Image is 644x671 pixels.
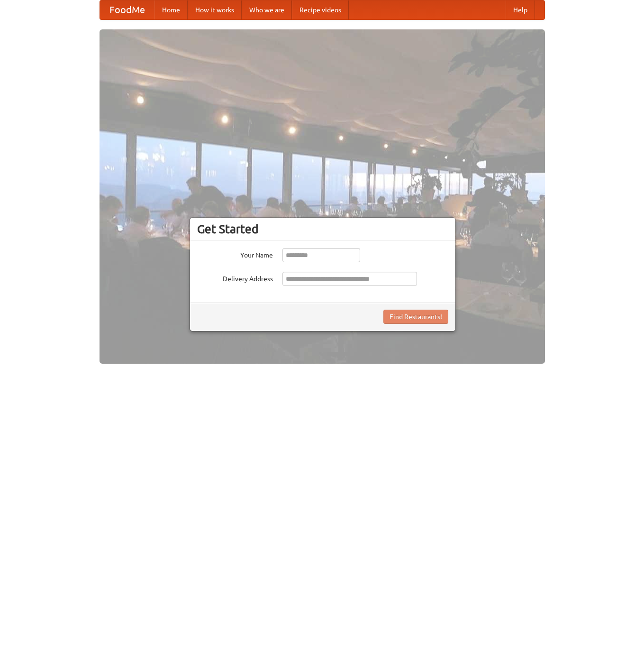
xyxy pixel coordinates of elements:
[292,0,349,19] a: Recipe videos
[100,0,154,19] a: FoodMe
[197,248,273,260] label: Your Name
[188,0,242,19] a: How it works
[383,310,448,324] button: Find Restaurants!
[242,0,292,19] a: Who we are
[154,0,188,19] a: Home
[197,272,273,284] label: Delivery Address
[506,0,535,19] a: Help
[197,222,448,236] h3: Get Started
